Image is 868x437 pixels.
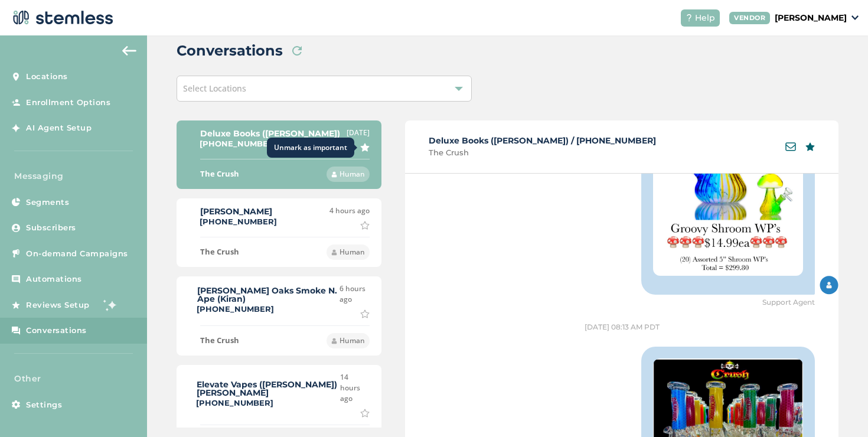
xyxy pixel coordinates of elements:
label: 6 hours ago [340,283,370,305]
label: [PHONE_NUMBER] [197,304,274,314]
img: SOVYfrXTHxlPRvytQPlhfx3vsWCuPgTJeJGrKIRZ.jpg [653,70,803,276]
span: Human [340,169,365,180]
label: Deluxe Books ([PERSON_NAME]) [200,129,340,138]
h2: Conversations [177,40,283,61]
span: Human [340,335,365,346]
span: Support Agent [762,297,815,308]
label: [DATE] 08:13 AM PDT [585,322,660,332]
div: VENDOR [729,12,770,24]
span: Settings [26,399,62,411]
img: glitter-stars-b7820f95.gif [99,293,122,317]
img: icon_down-arrow-small-66adaf34.svg [851,15,859,20]
span: Conversations [26,325,87,337]
label: [PHONE_NUMBER] [200,217,277,226]
iframe: Chat Widget [809,380,868,437]
span: Locations [26,71,68,83]
label: [PERSON_NAME] Oaks Smoke N. Ape (Kiran) [197,286,340,303]
img: icon-help-white-03924b79.svg [686,14,693,21]
span: Select Locations [183,83,246,94]
span: The Crush [429,147,656,159]
label: [PHONE_NUMBER] [196,398,273,407]
label: 4 hours ago [329,206,370,216]
label: The Crush [200,246,239,258]
img: logo-dark-0685b13c.svg [9,6,113,30]
label: The Crush [200,168,239,180]
span: Reviews Setup [26,299,90,311]
span: On-demand Campaigns [26,248,128,260]
label: The Crush [200,335,239,347]
span: Automations [26,273,82,285]
div: Deluxe Books ([PERSON_NAME]) / [PHONE_NUMBER] [429,135,656,159]
label: [PERSON_NAME] [200,207,277,216]
img: Agent Icon [820,276,838,295]
span: AI Agent Setup [26,122,92,134]
span: Enrollment Options [26,97,110,109]
label: [DATE] [347,128,370,138]
label: 14 hours ago [340,372,370,404]
label: Elevate Vapes ([PERSON_NAME]) [PERSON_NAME] [197,380,340,397]
span: Segments [26,197,69,208]
label: [PHONE_NUMBER] [200,139,277,148]
img: icon-arrow-back-accent-c549486e.svg [122,46,136,56]
div: Unmark as important [267,138,354,158]
span: Subscribers [26,222,76,234]
span: Help [695,12,715,24]
p: [PERSON_NAME] [775,12,847,24]
span: Human [340,247,365,257]
img: icon-refresh-2c275ef6.svg [292,46,302,56]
